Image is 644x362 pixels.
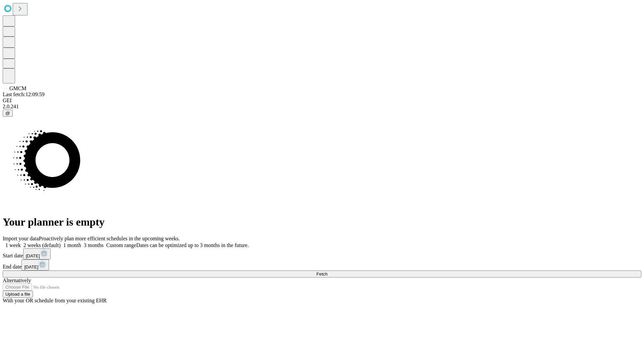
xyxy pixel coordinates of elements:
[9,85,26,91] span: GMCM
[3,98,641,104] div: GEI
[24,264,38,269] span: [DATE]
[23,248,51,259] button: [DATE]
[3,92,45,97] span: Last fetch: 12:09:59
[106,242,136,248] span: Custom range
[84,242,104,248] span: 3 months
[26,253,40,258] span: [DATE]
[3,110,13,117] button: @
[3,291,33,298] button: Upload a file
[5,242,21,248] span: 1 week
[63,242,81,248] span: 1 month
[3,104,641,110] div: 2.0.241
[23,242,61,248] span: 2 weeks (default)
[136,242,249,248] span: Dates can be optimized up to 3 months in the future.
[3,278,31,283] span: Alternatively
[3,216,641,228] h1: Your planner is empty
[3,270,641,278] button: Fetch
[3,236,39,241] span: Import your data
[3,259,641,270] div: End date
[5,111,10,116] span: @
[39,236,180,241] span: Proactively plan more efficient schedules in the upcoming weeks.
[21,259,49,270] button: [DATE]
[3,298,107,303] span: With your OR schedule from your existing EHR
[3,248,641,259] div: Start date
[316,271,327,277] span: Fetch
